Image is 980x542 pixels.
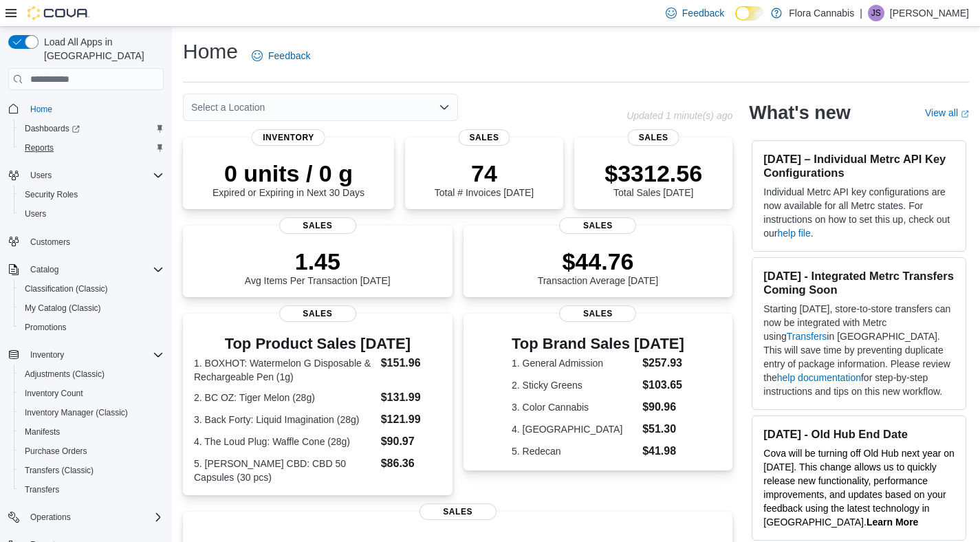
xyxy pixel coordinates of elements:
button: Users [14,204,169,224]
span: Adjustments (Classic) [25,369,105,380]
button: Home [3,98,169,118]
p: [PERSON_NAME] [890,5,969,21]
a: Promotions [19,319,72,336]
dd: $41.98 [642,443,684,459]
div: Transaction Average [DATE] [538,248,659,286]
p: 1.45 [245,248,391,275]
h3: [DATE] - Old Hub End Date [763,427,955,441]
a: Dashboards [14,119,169,138]
button: Transfers [14,480,169,499]
button: Promotions [14,318,169,337]
button: Inventory [3,345,169,365]
a: help file [778,228,811,239]
button: Reports [14,138,169,158]
div: Avg Items Per Transaction [DATE] [245,248,391,286]
p: $3312.56 [605,160,702,187]
button: Users [3,166,169,185]
a: Classification (Classic) [19,281,113,297]
h3: [DATE] – Individual Metrc API Key Configurations [763,152,955,180]
span: Inventory [25,347,164,363]
span: Inventory [252,129,325,146]
span: JS [871,5,881,21]
span: Transfers (Classic) [25,465,94,476]
dt: 3. Back Forty: Liquid Imagination (28g) [194,413,375,426]
p: Starting [DATE], store-to-store transfers can now be integrated with Metrc using in [GEOGRAPHIC_D... [763,302,955,398]
span: Home [30,104,52,115]
button: Catalog [3,260,169,279]
dt: 5. [PERSON_NAME] CBD: CBD 50 Capsules (30 pcs) [194,457,375,484]
button: Transfers (Classic) [14,461,169,480]
span: Inventory Manager (Classic) [19,404,164,421]
button: My Catalog (Classic) [14,299,169,318]
span: Inventory Count [19,385,164,402]
dt: 4. The Loud Plug: Waffle Cone (28g) [194,435,375,448]
span: Dark Mode [735,21,736,21]
div: Jordan Schwab [868,5,884,21]
span: Transfers [19,481,164,498]
a: My Catalog (Classic) [19,300,107,316]
a: Feedback [246,42,316,69]
dt: 1. BOXHOT: Watermelon G Disposable & Rechargeable Pen (1g) [194,356,375,384]
span: Reports [25,142,54,153]
a: Inventory Count [19,385,89,402]
span: Sales [279,217,356,234]
dt: 4. [GEOGRAPHIC_DATA] [512,422,637,436]
span: Users [25,167,164,184]
button: Users [25,167,57,184]
p: 74 [435,160,534,187]
span: Catalog [30,264,58,275]
button: Open list of options [439,102,450,113]
button: Manifests [14,422,169,442]
span: Operations [25,509,164,525]
span: Dashboards [19,120,164,137]
a: Learn More [867,517,918,528]
span: Classification (Classic) [25,283,108,294]
dd: $257.93 [642,355,684,371]
span: Users [25,208,46,219]
dd: $131.99 [381,389,442,406]
button: Catalog [25,261,64,278]
span: Sales [279,305,356,322]
a: Reports [19,140,59,156]
div: Total Sales [DATE] [605,160,702,198]
a: Customers [25,234,76,250]
span: Load All Apps in [GEOGRAPHIC_DATA] [39,35,164,63]
span: Inventory [30,349,64,360]
span: Purchase Orders [19,443,164,459]
span: My Catalog (Classic) [19,300,164,316]
a: Security Roles [19,186,83,203]
span: My Catalog (Classic) [25,303,101,314]
div: Expired or Expiring in Next 30 Days [213,160,364,198]
dd: $90.97 [381,433,442,450]
dt: 3. Color Cannabis [512,400,637,414]
span: Feedback [268,49,310,63]
span: Cova will be turning off Old Hub next year on [DATE]. This change allows us to quickly release ne... [763,448,955,528]
button: Customers [3,232,169,252]
span: Classification (Classic) [19,281,164,297]
a: help documentation [777,372,861,383]
span: Customers [25,233,164,250]
p: Flora Cannabis [789,5,854,21]
a: Users [19,206,52,222]
a: Inventory Manager (Classic) [19,404,133,421]
span: Manifests [25,426,60,437]
dd: $51.30 [642,421,684,437]
span: Security Roles [19,186,164,203]
span: Dashboards [25,123,80,134]
span: Security Roles [25,189,78,200]
dt: 2. BC OZ: Tiger Melon (28g) [194,391,375,404]
a: Adjustments (Classic) [19,366,110,382]
input: Dark Mode [735,6,764,21]
button: Classification (Classic) [14,279,169,299]
button: Inventory [25,347,69,363]
p: 0 units / 0 g [213,160,364,187]
button: Operations [3,508,169,527]
span: Operations [30,512,71,523]
span: Sales [559,305,636,322]
button: Inventory Count [14,384,169,403]
span: Users [19,206,164,222]
a: Transfers [19,481,65,498]
svg: External link [961,110,969,118]
span: Sales [628,129,679,146]
dd: $121.99 [381,411,442,428]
